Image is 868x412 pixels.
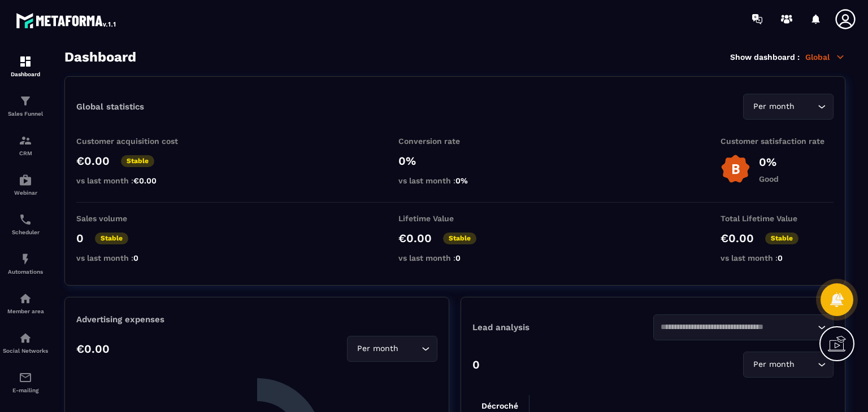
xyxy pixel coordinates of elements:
div: Search for option [347,336,437,362]
span: Per month [750,358,797,371]
img: formation [19,134,32,147]
img: automations [19,292,32,305]
a: automationsautomationsWebinar [3,165,48,204]
p: Conversion rate [398,137,511,146]
a: emailemailE-mailing [3,362,48,402]
span: 0 [455,253,461,262]
img: formation [19,55,32,68]
p: Show dashboard : [730,52,800,62]
p: 0 [76,231,84,245]
p: Stable [121,155,154,167]
p: €0.00 [721,231,754,245]
p: vs last month : [76,176,189,185]
p: Stable [95,233,128,244]
p: Global [805,52,845,62]
img: b-badge-o.b3b20ee6.svg [721,154,750,184]
span: 0 [778,253,783,262]
img: social-network [19,331,32,345]
p: Member area [3,308,48,314]
p: Social Networks [3,348,48,354]
a: schedulerschedulerScheduler [3,204,48,244]
span: 0 [133,253,138,262]
p: €0.00 [76,342,110,356]
input: Search for option [661,321,815,334]
h3: Dashboard [64,49,136,65]
a: formationformationCRM [3,125,48,165]
p: Advertising expenses [76,314,437,325]
p: Automations [3,269,48,275]
p: E-mailing [3,387,48,393]
p: vs last month : [398,253,511,262]
p: Sales Funnel [3,111,48,117]
span: 0% [455,176,468,185]
p: Customer acquisition cost [76,137,189,146]
div: Search for option [653,314,834,340]
a: automationsautomationsAutomations [3,244,48,283]
tspan: Décroché [481,401,518,410]
span: €0.00 [133,176,157,185]
p: Scheduler [3,229,48,235]
div: Search for option [743,94,834,120]
img: formation [19,94,32,108]
p: €0.00 [398,231,432,245]
p: Lifetime Value [398,214,511,223]
p: Customer satisfaction rate [721,137,834,146]
p: Webinar [3,190,48,196]
p: Lead analysis [472,322,653,332]
a: automationsautomationsMember area [3,283,48,323]
p: Good [759,174,779,183]
p: Sales volume [76,214,189,223]
p: Stable [765,233,798,244]
img: logo [16,10,118,30]
p: vs last month : [398,176,511,185]
p: 0% [398,154,511,168]
input: Search for option [797,358,815,371]
img: email [19,371,32,384]
img: scheduler [19,213,32,226]
a: formationformationDashboard [3,46,48,86]
input: Search for option [797,100,815,113]
span: Per month [354,343,401,355]
span: Per month [750,100,797,113]
a: formationformationSales Funnel [3,86,48,125]
p: Global statistics [76,102,144,112]
p: Dashboard [3,71,48,77]
img: automations [19,173,32,187]
p: CRM [3,150,48,156]
p: €0.00 [76,154,110,168]
img: automations [19,252,32,266]
div: Search for option [743,352,834,378]
p: Total Lifetime Value [721,214,834,223]
p: vs last month : [76,253,189,262]
input: Search for option [401,343,419,355]
p: 0 [472,358,480,371]
a: social-networksocial-networkSocial Networks [3,323,48,362]
p: 0% [759,155,779,169]
p: Stable [443,233,476,244]
p: vs last month : [721,253,834,262]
